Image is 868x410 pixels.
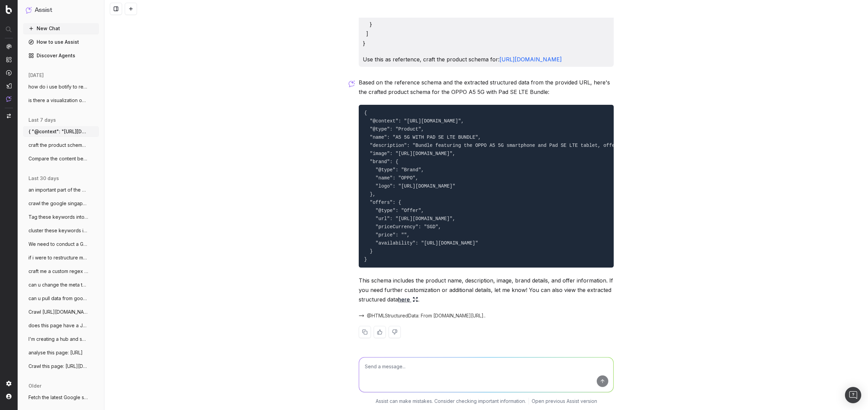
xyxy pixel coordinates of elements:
[398,295,418,304] a: here
[367,312,486,319] span: @HTMLStructuredData: From [DOMAIN_NAME][URL]..
[359,78,614,97] p: Based on the reference schema and the extracted structured data from the provided URL, here's the...
[23,225,99,236] button: cluster these keywords into different ta
[28,394,88,401] span: Fetch the latest Google search rankings
[28,349,83,356] span: analyse this page: [URL]
[28,241,88,248] span: We need to conduct a Generic keyword aud
[6,44,12,49] img: Analytics
[6,381,12,386] img: Setting
[35,5,52,15] h1: Assist
[28,309,88,315] span: Crawl [URL][DOMAIN_NAME]
[7,114,11,118] img: Switch project
[28,363,88,370] span: Crawl this page: [URL][DOMAIN_NAME]
[28,214,88,220] span: Tag these keywords into these tags accor
[28,128,88,135] span: { "@context": "[URL][DOMAIN_NAME]",
[532,398,597,405] a: Open previous Assist version
[23,361,99,372] button: Crawl this page: [URL][DOMAIN_NAME]
[376,398,526,405] p: Assist can make mistakes. Consider checking important information.
[28,254,88,261] span: if i were to restructure my prepaid land
[6,5,12,14] img: Botify logo
[23,320,99,331] button: does this page have a JS redirect? https
[26,5,96,15] button: Assist
[23,37,99,47] a: How to use Assist
[23,239,99,250] button: We need to conduct a Generic keyword aud
[28,97,88,104] span: is there a visualization on how many pag
[23,347,99,358] button: analyse this page: [URL]
[6,70,12,76] img: Activation
[28,187,88,193] span: an important part of the campaign is the
[28,142,88,149] span: craft the product schema markup for this
[28,281,88,288] span: can u change the meta tags for my homepa
[28,175,59,182] span: last 30 days
[26,7,32,13] img: Assist
[23,184,99,195] button: an important part of the campaign is the
[363,55,610,64] p: Use this as refertence, craft the product schema for:
[23,126,99,137] button: { "@context": "[URL][DOMAIN_NAME]",
[23,252,99,263] button: if i were to restructure my prepaid land
[28,383,41,389] span: older
[23,266,99,277] button: craft me a custom regex formula on GSC f
[28,72,44,79] span: [DATE]
[23,198,99,209] button: crawl the google singapore organic searc
[28,200,88,207] span: crawl the google singapore organic searc
[6,83,12,89] img: Studio
[23,23,99,34] button: New Chat
[28,155,88,162] span: Compare the content between the 2nd best
[28,83,88,90] span: how do i use botify to replace internal
[28,322,88,329] span: does this page have a JS redirect? https
[28,227,88,234] span: cluster these keywords into different ta
[23,293,99,304] button: can u pull data from google search conso
[23,392,99,403] button: Fetch the latest Google search rankings
[6,394,12,399] img: My account
[364,110,743,262] code: { "@context": "[URL][DOMAIN_NAME]", "@type": "Product", "name": "A5 5G WITH PAD SE LTE BUNDLE", "...
[28,268,88,275] span: craft me a custom regex formula on GSC f
[28,295,88,302] span: can u pull data from google search conso
[28,117,56,123] span: last 7 days
[23,307,99,317] button: Crawl [URL][DOMAIN_NAME]
[499,56,562,63] a: [URL][DOMAIN_NAME]
[23,279,99,290] button: can u change the meta tags for my homepa
[23,334,99,345] button: I'm creating a hub and spoke content fra
[359,312,486,319] button: @HTMLStructuredData: From [DOMAIN_NAME][URL]..
[23,95,99,106] button: is there a visualization on how many pag
[845,387,861,403] div: Open Intercom Messenger
[23,153,99,164] button: Compare the content between the 2nd best
[28,336,88,343] span: I'm creating a hub and spoke content fra
[6,57,12,62] img: Intelligence
[23,212,99,222] button: Tag these keywords into these tags accor
[359,276,614,304] p: This schema includes the product name, description, image, brand details, and offer information. ...
[23,81,99,92] button: how do i use botify to replace internal
[23,140,99,151] button: craft the product schema markup for this
[6,96,12,102] img: Assist
[349,80,355,87] img: Botify assist logo
[23,50,99,61] a: Discover Agents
